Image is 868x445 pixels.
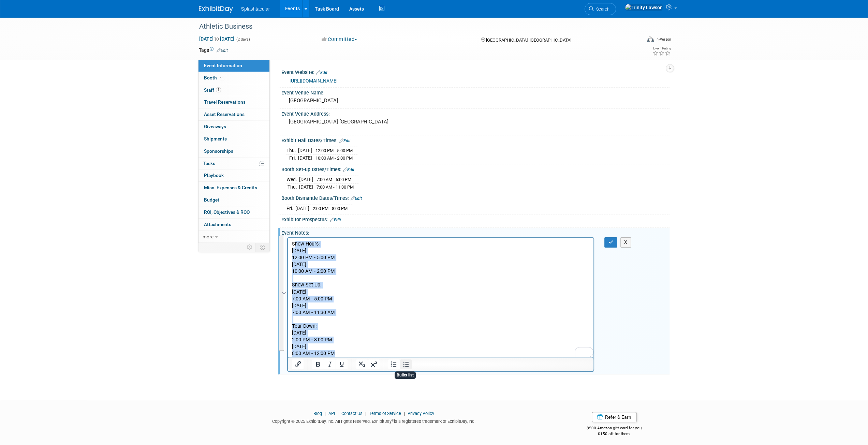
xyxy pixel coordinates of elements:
td: Fri. [286,154,298,162]
a: Edit [339,138,351,143]
button: Numbered list [388,359,400,369]
a: Giveaways [198,121,269,133]
td: [DATE] [295,205,309,212]
a: Asset Reservations [198,108,269,120]
span: to [214,36,220,42]
a: Privacy Policy [408,411,434,416]
div: Athletic Business [197,20,631,33]
span: Shipments [204,136,227,142]
a: Refer & Earn [592,412,637,422]
div: Booth Set-up Dates/Times: [281,164,670,173]
div: Booth Dismantle Dates/Times: [281,193,670,202]
span: | [364,411,368,416]
a: Staff1 [198,84,269,96]
span: Staff [204,87,221,93]
div: Exhibit Hall Dates/Times: [281,135,670,144]
button: Bullet list [400,359,412,369]
span: Search [594,6,609,12]
span: Attachments [204,222,231,227]
td: [DATE] [299,183,313,190]
a: Travel Reservations [198,96,269,108]
a: Booth [198,72,269,84]
a: API [328,411,335,416]
span: Event Information [204,63,242,68]
span: Booth [204,75,225,80]
iframe: Rich Text Area [288,238,594,357]
div: Event Venue Name: [281,88,670,96]
a: Blog [313,411,322,416]
td: Wed. [286,176,299,183]
a: more [198,231,269,243]
button: Superscript [368,359,380,369]
div: Event Rating [652,47,671,50]
i: Booth reservation complete [220,76,223,79]
td: [DATE] [298,147,312,154]
a: ROI, Objectives & ROO [198,206,269,218]
span: 10:00 AM - 2:00 PM [315,155,353,161]
span: (2 days) [236,37,250,42]
div: Event Format [601,35,671,46]
span: Tasks [203,161,215,166]
button: Subscript [356,359,368,369]
td: Toggle Event Tabs [255,243,269,252]
a: Search [585,3,616,15]
a: Event Information [198,60,269,72]
div: $500 Amazon gift card for you, [559,421,670,436]
button: X [620,237,631,247]
a: [URL][DOMAIN_NAME] [290,78,338,84]
a: Budget [198,194,269,206]
div: Event Venue Address: [281,109,670,117]
span: 1 [216,87,221,92]
button: Committed [319,36,360,43]
a: Edit [351,196,362,201]
div: Event Website: [281,67,670,76]
div: [GEOGRAPHIC_DATA] [286,95,664,106]
a: Edit [316,70,327,75]
img: Trinity Lawson [625,4,663,11]
td: Fri. [286,205,295,212]
span: 7:00 AM - 11:30 PM [317,184,354,190]
span: | [323,411,327,416]
button: Bold [312,359,324,369]
span: Misc. Expenses & Credits [204,185,257,190]
td: [DATE] [299,176,313,183]
img: Format-Inperson.png [647,36,654,42]
span: Splashtacular [241,6,270,12]
span: Asset Reservations [204,112,245,117]
span: Playbook [204,173,224,178]
a: Playbook [198,169,269,181]
a: Misc. Expenses & Credits [198,182,269,194]
a: Attachments [198,219,269,231]
span: [GEOGRAPHIC_DATA], [GEOGRAPHIC_DATA] [486,38,571,43]
img: ExhibitDay [199,6,233,13]
button: Underline [336,359,348,369]
span: Travel Reservations [204,99,246,105]
span: 7:00 AM - 5:00 PM [317,177,351,182]
a: Tasks [198,158,269,169]
span: | [402,411,407,416]
a: Shipments [198,133,269,145]
a: Edit [330,218,341,222]
div: In-Person [655,37,671,42]
button: Italic [324,359,336,369]
span: Sponsorships [204,148,233,154]
a: Edit [343,167,354,172]
span: [DATE] [DATE] [199,36,235,42]
a: Terms of Service [369,411,401,416]
span: Budget [204,197,219,203]
span: 12:00 PM - 5:00 PM [315,148,353,153]
td: Thu. [286,147,298,154]
pre: [GEOGRAPHIC_DATA] [GEOGRAPHIC_DATA] [289,119,436,125]
td: [DATE] [298,154,312,162]
sup: ® [392,418,394,422]
a: Contact Us [341,411,363,416]
div: Event Notes: [281,228,670,236]
td: Personalize Event Tab Strip [244,243,256,252]
td: Tags [199,47,228,54]
span: more [203,234,214,239]
span: 2:00 PM - 8:00 PM [313,206,348,211]
a: Edit [217,48,228,53]
span: ROI, Objectives & ROO [204,209,250,215]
